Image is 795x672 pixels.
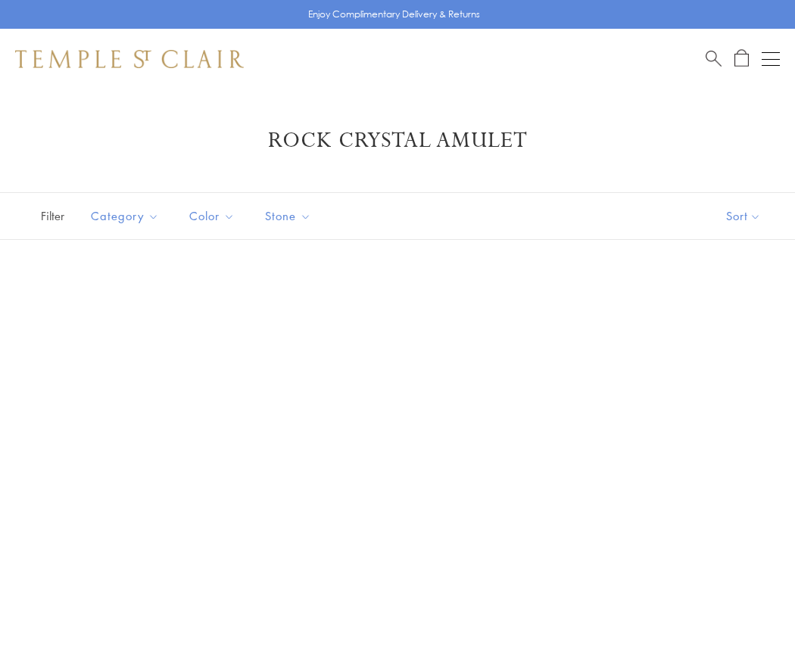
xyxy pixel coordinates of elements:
[83,207,170,226] span: Category
[308,7,480,22] p: Enjoy Complimentary Delivery & Returns
[182,207,246,226] span: Color
[692,193,795,239] button: Show sort by
[257,207,323,226] span: Stone
[38,127,757,154] h1: Rock Crystal Amulet
[734,49,749,68] a: Open Shopping Bag
[706,49,722,68] a: Search
[254,199,323,233] button: Stone
[178,199,246,233] button: Color
[762,50,780,68] button: Open navigation
[15,50,244,68] img: Temple St. Clair
[79,199,170,233] button: Category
